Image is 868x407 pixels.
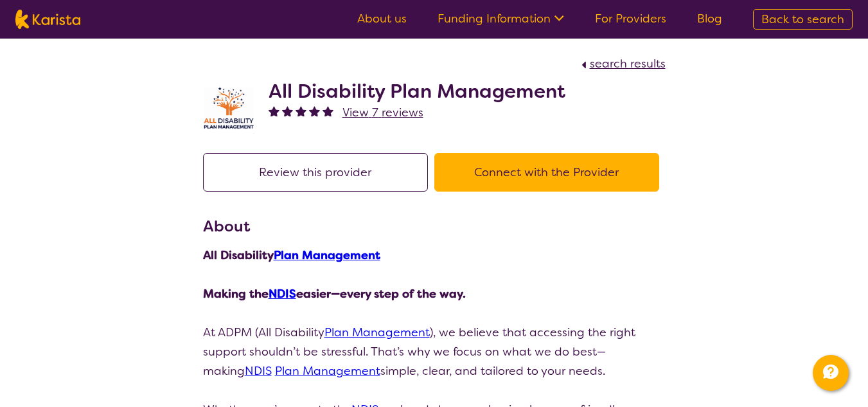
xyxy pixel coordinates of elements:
[269,80,565,103] h2: All Disability Plan Management
[753,9,853,30] a: Back to search
[269,286,296,302] a: NDIS
[203,153,428,192] button: Review this provider
[296,105,306,116] img: fullstar
[203,323,666,381] p: At ADPM (All Disability ), we believe that accessing the right support shouldn’t be stressful. Th...
[357,11,407,26] a: About us
[761,12,844,27] span: Back to search
[203,248,380,263] strong: All Disability
[203,84,254,134] img: at5vqv0lot2lggohlylh.jpg
[203,165,434,180] a: Review this provider
[590,56,666,71] span: search results
[813,355,849,391] button: Channel Menu
[203,215,666,238] h3: About
[323,105,333,116] img: fullstar
[342,105,423,120] span: View 7 reviews
[595,11,666,26] a: For Providers
[203,286,466,302] strong: Making the easier—every step of the way.
[15,10,80,29] img: Karista logo
[274,248,380,263] a: Plan Management
[342,103,423,122] a: View 7 reviews
[309,105,320,116] img: fullstar
[282,105,293,116] img: fullstar
[269,105,279,116] img: fullstar
[324,325,430,340] a: Plan Management
[434,153,659,192] button: Connect with the Provider
[275,363,380,379] a: Plan Management
[438,11,564,26] a: Funding Information
[697,11,722,26] a: Blog
[578,56,666,71] a: search results
[245,363,272,379] a: NDIS
[434,165,666,180] a: Connect with the Provider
